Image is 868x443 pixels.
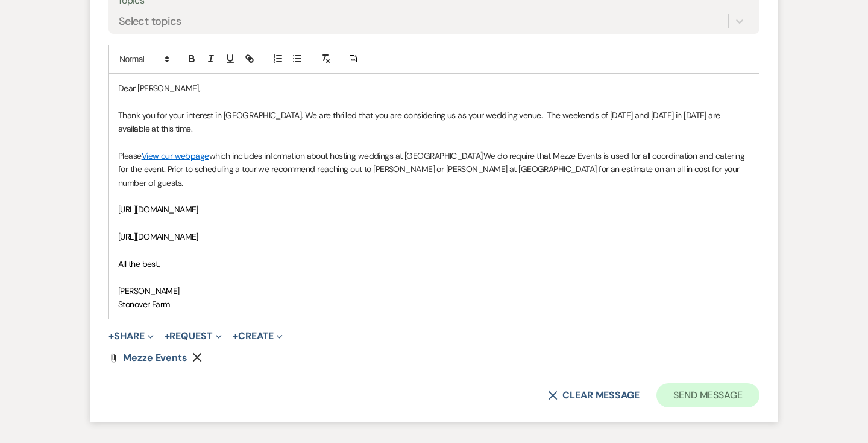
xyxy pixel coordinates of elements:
button: Request [165,331,222,341]
p: Please which includes information about hosting weddings at [GEOGRAPHIC_DATA]. [118,149,750,190]
span: Mezze Events [123,351,187,364]
div: Select topics [119,13,181,29]
span: Stonover Farm [118,299,170,310]
span: [URL][DOMAIN_NAME] [118,231,198,242]
span: [PERSON_NAME] [118,285,180,296]
p: Dear [PERSON_NAME], [118,81,750,95]
button: Create [233,331,283,341]
button: Send Message [656,383,759,407]
span: All the best, [118,258,160,269]
span: + [108,331,114,341]
span: + [165,331,170,341]
a: Mezze Events [123,353,187,363]
span: [URL][DOMAIN_NAME] [118,204,198,215]
p: Thank you for your interest in [GEOGRAPHIC_DATA]. We are thrilled that you are considering us as ... [118,109,750,136]
a: View our webpage [142,150,209,161]
button: Clear message [548,390,640,400]
span: We do require that Mezze Events is used for all coordination and catering for the event. Prior to... [118,150,747,188]
span: + [233,331,238,341]
button: Share [108,331,154,341]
